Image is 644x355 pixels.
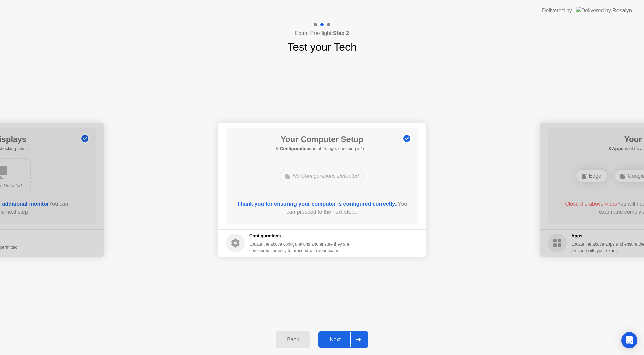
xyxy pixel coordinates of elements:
h1: Your Computer Setup [276,133,368,145]
button: Next [318,331,368,348]
div: Open Intercom Messenger [621,332,637,348]
img: Delivered by Rosalyn [576,7,632,14]
div: Delivered by [542,7,572,15]
button: Back [276,331,310,348]
h4: Exam Pre-flight: [295,29,349,37]
div: You can proceed to the next step.. [236,200,409,216]
h5: as of 4s ago, checking in1s.. [276,145,368,152]
b: Thank you for ensuring your computer is configured correctly.. [237,201,398,207]
div: Locate the above configurations and ensure they are configured correctly to proceed with your exam. [249,241,351,254]
div: Back [278,337,308,343]
h1: Test your Tech [287,39,357,55]
b: Step 2 [333,30,349,36]
div: No Configurations Detected [279,170,365,182]
div: Next [320,337,350,343]
b: 0 Configurations [276,146,312,151]
h5: Configurations [249,233,351,239]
